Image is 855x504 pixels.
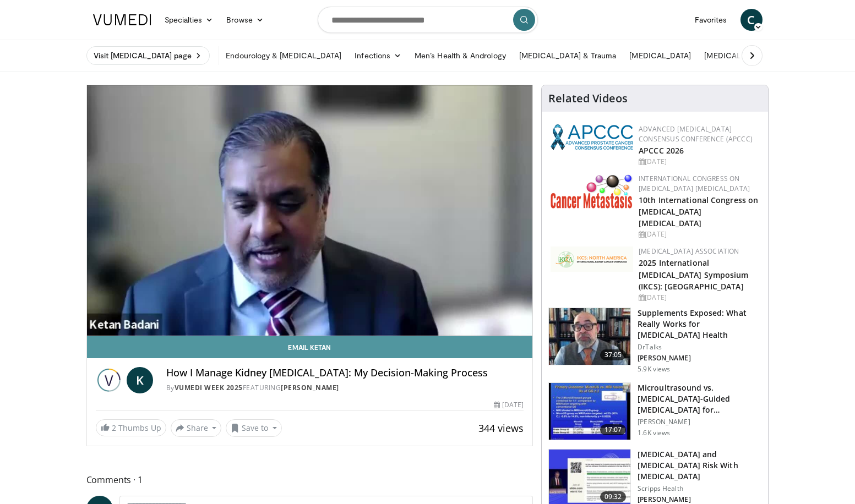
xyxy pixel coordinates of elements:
[548,382,761,441] a: 17:07 Microultrasound vs. [MEDICAL_DATA]-Guided [MEDICAL_DATA] for [MEDICAL_DATA] Diagnosis … [PE...
[688,9,734,31] a: Favorites
[639,145,684,156] a: APCCC 2026
[171,419,222,437] button: Share
[638,429,670,437] p: 1.6K views
[600,349,627,360] span: 37:05
[549,308,630,365] img: 649d3fc0-5ee3-4147-b1a3-955a692e9799.150x105_q85_crop-smart_upscale.jpg
[96,367,122,393] img: Vumedi Week 2025
[318,7,538,33] input: Search topics, interventions
[220,9,270,31] a: Browse
[548,308,761,374] a: 37:05 Supplements Exposed: What Really Works for [MEDICAL_DATA] Health DrTalks [PERSON_NAME] 5.9K...
[494,400,524,410] div: [DATE]
[639,157,759,167] div: [DATE]
[93,14,151,25] img: VuMedi Logo
[638,418,761,426] p: [PERSON_NAME]
[639,293,759,303] div: [DATE]
[740,9,763,31] a: C
[551,124,633,150] img: 92ba7c40-df22-45a2-8e3f-1ca017a3d5ba.png.150x105_q85_autocrop_double_scale_upscale_version-0.2.png
[638,382,761,415] h3: Microultrasound vs. [MEDICAL_DATA]-Guided [MEDICAL_DATA] for [MEDICAL_DATA] Diagnosis …
[219,45,348,67] a: Endourology & [MEDICAL_DATA]
[87,336,533,358] a: Email Ketan
[639,174,750,193] a: International Congress on [MEDICAL_DATA] [MEDICAL_DATA]
[281,383,339,392] a: [PERSON_NAME]
[478,421,524,435] span: 344 views
[639,258,748,291] a: 2025 International [MEDICAL_DATA] Symposium (IKCS): [GEOGRAPHIC_DATA]
[127,367,153,393] a: K
[86,46,210,65] a: Visit [MEDICAL_DATA] page
[638,308,761,341] h3: Supplements Exposed: What Really Works for [MEDICAL_DATA] Health
[639,195,758,228] a: 10th International Congress on [MEDICAL_DATA] [MEDICAL_DATA]
[638,365,670,374] p: 5.9K views
[548,92,628,105] h4: Related Videos
[600,491,627,502] span: 09:32
[549,383,630,440] img: d0371492-b5bc-4101-bdcb-0105177cfd27.150x105_q85_crop-smart_upscale.jpg
[639,229,759,239] div: [DATE]
[175,383,243,392] a: Vumedi Week 2025
[639,124,753,144] a: Advanced [MEDICAL_DATA] Consensus Conference (APCCC)
[638,354,761,363] p: [PERSON_NAME]
[623,45,698,67] a: [MEDICAL_DATA]
[86,473,533,487] span: Comments 1
[638,449,761,482] h3: [MEDICAL_DATA] and [MEDICAL_DATA] Risk With [MEDICAL_DATA]
[408,45,513,67] a: Men’s Health & Andrology
[638,343,761,352] p: DrTalks
[348,45,408,67] a: Infections
[96,419,166,436] a: 2 Thumbs Up
[226,419,282,437] button: Save to
[112,423,116,433] span: 2
[551,174,633,209] img: 6ff8bc22-9509-4454-a4f8-ac79dd3b8976.png.150x105_q85_autocrop_double_scale_upscale_version-0.2.png
[638,495,761,504] p: [PERSON_NAME]
[158,9,220,31] a: Specialties
[639,246,739,256] a: [MEDICAL_DATA] Association
[166,383,524,393] div: By FEATURING
[551,246,633,272] img: fca7e709-d275-4aeb-92d8-8ddafe93f2a6.png.150x105_q85_autocrop_double_scale_upscale_version-0.2.png
[87,85,533,336] video-js: Video Player
[600,424,627,435] span: 17:07
[513,45,623,67] a: [MEDICAL_DATA] & Trauma
[166,367,524,379] h4: How I Manage Kidney [MEDICAL_DATA]: My Decision-Making Process
[638,484,761,493] p: Scripps Health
